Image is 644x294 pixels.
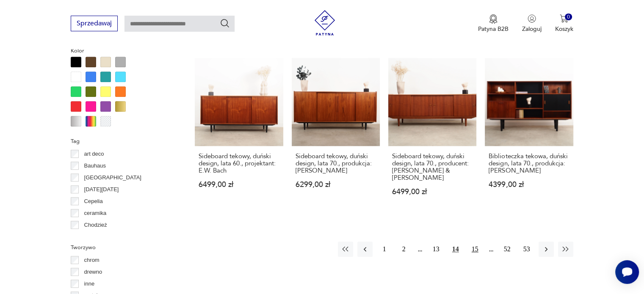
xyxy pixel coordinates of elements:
p: Tag [71,137,174,146]
h3: Sideboard tekowy, duński design, lata 60., projektant: E.W. Bach [199,153,279,174]
p: Bauhaus [84,161,106,170]
div: 0 [565,14,572,21]
p: [DATE][DATE] [84,185,119,194]
iframe: Smartsupp widget button [615,260,639,284]
p: art deco [84,149,104,159]
p: Patyna B2B [478,25,509,33]
a: Sideboard tekowy, duński design, lata 70., produkcja: DaniaSideboard tekowy, duński design, lata ... [292,58,380,212]
p: Koszyk [555,25,573,33]
p: Ćmielów [84,232,105,242]
h3: Sideboard tekowy, duński design, lata 70., produkcja: [PERSON_NAME] [296,153,376,174]
p: Tworzywo [71,243,174,252]
button: 2 [396,242,412,257]
button: 14 [448,242,463,257]
p: ceramika [84,209,107,218]
button: Patyna B2B [478,14,509,33]
h3: Sideboard tekowy, duński design, lata 70., producent: [PERSON_NAME] & [PERSON_NAME] [392,153,473,181]
a: Sideboard tekowy, duński design, lata 70., producent: Aerthoj Jensen & Molholm HerningSideboard t... [388,58,476,212]
button: Szukaj [220,18,230,28]
p: chrom [84,256,100,265]
p: 6499,00 zł [392,188,473,195]
a: Sideboard tekowy, duński design, lata 60., projektant: E.W. BachSideboard tekowy, duński design, ... [195,58,283,212]
button: 52 [500,242,515,257]
button: 53 [519,242,534,257]
p: Cepelia [84,197,103,206]
p: Zaloguj [522,25,542,33]
img: Ikonka użytkownika [528,14,536,23]
button: Zaloguj [522,14,542,33]
p: inne [84,279,95,289]
button: 15 [467,242,483,257]
p: 4399,00 zł [489,181,569,188]
p: 6499,00 zł [199,181,279,188]
p: Kolor [71,46,174,55]
p: 6299,00 zł [296,181,376,188]
h3: Biblioteczka tekowa, duński design, lata 70., produkcja: [PERSON_NAME] [489,153,569,174]
a: Sprzedawaj [71,21,118,27]
p: drewno [84,267,102,277]
a: Biblioteczka tekowa, duński design, lata 70., produkcja: DaniaBiblioteczka tekowa, duński design,... [485,58,573,212]
a: Ikona medaluPatyna B2B [478,14,509,33]
img: Patyna - sklep z meblami i dekoracjami vintage [312,10,337,36]
button: 1 [377,242,392,257]
img: Ikona medalu [489,14,498,24]
button: Sprzedawaj [71,16,118,31]
img: Ikona koszyka [560,14,568,23]
button: 13 [428,242,444,257]
p: Chodzież [84,220,107,230]
button: 0Koszyk [555,14,573,33]
p: [GEOGRAPHIC_DATA] [84,173,141,182]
